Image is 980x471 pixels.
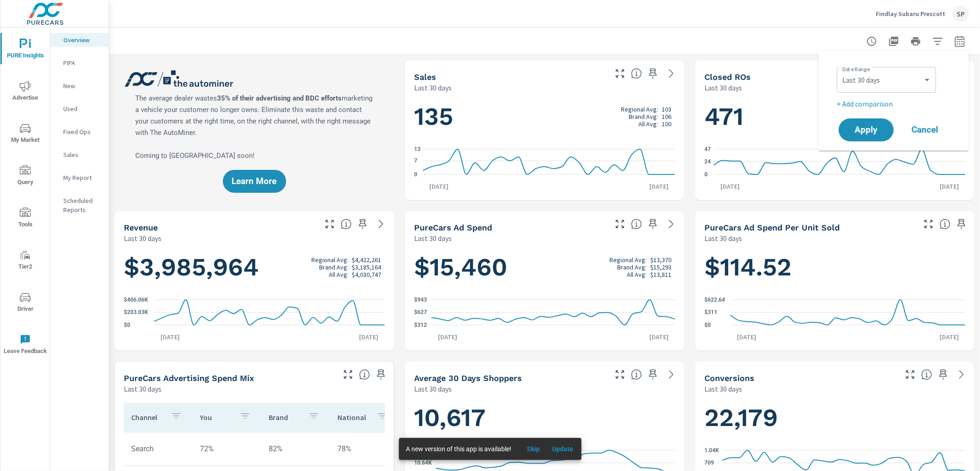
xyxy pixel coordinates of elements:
p: Last 30 days [124,383,161,394]
p: New [63,81,101,90]
div: SP [952,6,969,22]
div: New [50,79,109,93]
h5: PureCars Advertising Spend Mix [124,373,254,383]
button: Make Fullscreen [341,367,355,382]
p: National [338,413,370,422]
div: Scheduled Reports [50,194,109,217]
text: 10.64K [414,460,432,466]
a: See more details in report [664,367,679,382]
text: $622.64 [704,297,725,303]
p: Channel [131,413,163,422]
p: All Avg: [329,271,349,278]
h1: 471 [704,101,965,132]
text: 24 [704,158,711,165]
h5: Revenue [124,223,158,232]
p: $15,293 [650,264,671,271]
p: [DATE] [154,332,186,342]
a: See more details in report [954,367,969,382]
text: $203.03K [124,309,148,316]
span: A new version of this app is available! [406,445,512,453]
button: Apply [839,118,894,141]
span: Advertise [3,81,47,103]
span: Save this to your personalized report [954,217,969,231]
span: Leave Feedback [3,334,47,357]
div: Overview [50,33,109,47]
span: The number of dealer-specified goals completed by a visitor. [Source: This data is provided by th... [921,369,932,380]
text: 7 [414,157,417,164]
p: Used [63,104,101,113]
td: 78% [330,437,399,460]
text: 0 [704,171,708,178]
text: $0 [124,322,130,328]
span: PURE Insights [3,39,47,61]
p: Last 30 days [124,233,161,244]
p: [DATE] [933,332,965,342]
p: Scheduled Reports [63,196,101,214]
td: 72% [193,437,261,460]
button: Make Fullscreen [613,217,627,231]
h1: $114.52 [704,252,965,283]
h5: Sales [414,72,436,82]
button: Make Fullscreen [903,367,918,382]
span: My Market [3,123,47,146]
p: $3,185,164 [352,264,381,271]
p: All Avg: [638,120,658,128]
div: nav menu [0,28,50,365]
p: [DATE] [643,182,675,191]
a: See more details in report [664,66,679,81]
button: Learn More [223,170,286,193]
p: Sales [63,150,101,159]
button: Apply Filters [929,32,947,50]
button: Print Report [907,32,925,50]
h5: PureCars Ad Spend Per Unit Sold [704,223,840,232]
p: Findlay Subaru Prescott [876,10,945,18]
h1: 10,617 [414,402,675,433]
text: $627 [414,309,427,316]
h1: 22,179 [704,402,965,433]
button: Skip [519,442,548,456]
h1: $15,460 [414,252,675,283]
text: $312 [414,322,427,328]
p: [DATE] [731,332,763,342]
p: 100 [662,120,671,128]
span: Save this to your personalized report [646,367,660,382]
span: Learn More [232,177,277,185]
text: 13 [414,146,421,152]
p: [DATE] [933,182,965,191]
text: $311 [704,309,717,316]
span: Total cost of media for all PureCars channels for the selected dealership group over the selected... [631,219,642,230]
p: [DATE] [643,332,675,342]
text: $406.06K [124,297,148,303]
p: Last 30 days [414,82,452,93]
span: Total sales revenue over the selected date range. [Source: This data is sourced from the dealer’s... [341,219,352,230]
p: $13,370 [650,256,671,264]
p: Brand [269,413,301,422]
h5: Closed ROs [704,72,751,82]
p: Last 30 days [414,383,452,394]
h1: $3,985,964 [124,252,385,283]
span: Save this to your personalized report [646,66,660,81]
p: 103 [662,106,671,113]
div: Used [50,102,109,116]
p: $4,030,747 [352,271,381,278]
p: Brand Avg: [629,113,658,120]
p: Regional Avg: [621,106,658,113]
p: $4,422,261 [352,256,381,264]
button: Make Fullscreen [613,66,627,81]
p: Regional Avg: [311,256,349,264]
text: 47 [704,146,711,152]
p: Last 30 days [414,233,452,244]
span: Driver [3,292,47,314]
p: $13,811 [650,271,671,278]
p: Last 30 days [704,383,742,394]
td: 82% [261,437,330,460]
button: Make Fullscreen [613,367,627,382]
p: [DATE] [432,332,464,342]
p: [DATE] [353,332,385,342]
p: My Report [63,173,101,182]
a: See more details in report [664,217,679,231]
h5: PureCars Ad Spend [414,223,492,232]
p: + Add comparison [837,98,954,109]
text: $0 [704,322,711,328]
span: Update [552,445,574,453]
